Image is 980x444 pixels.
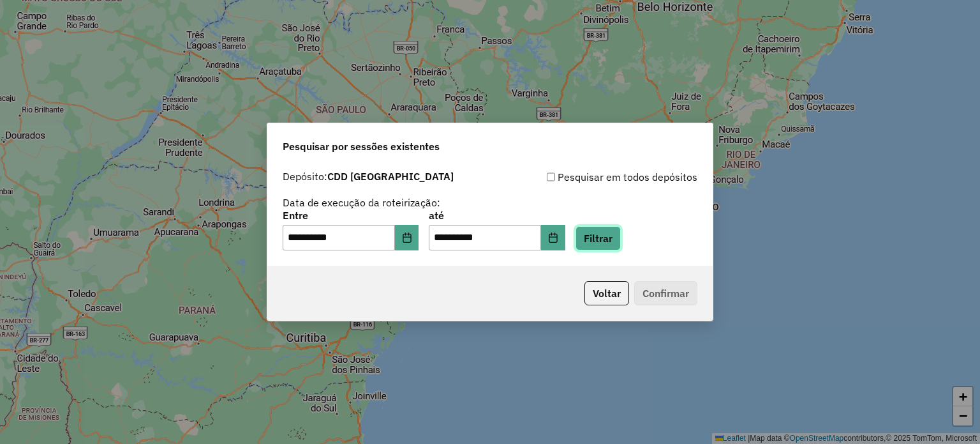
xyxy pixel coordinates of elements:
[490,169,697,185] div: Pesquisar em todos depósitos
[575,226,621,250] button: Filtrar
[283,195,440,210] label: Data de execução da roteirização:
[541,225,565,250] button: Choose Date
[395,225,419,250] button: Choose Date
[283,208,419,223] label: Entre
[584,281,629,305] button: Voltar
[283,169,454,184] label: Depósito:
[429,208,565,223] label: até
[327,170,454,183] strong: CDD [GEOGRAPHIC_DATA]
[283,139,440,154] span: Pesquisar por sessões existentes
